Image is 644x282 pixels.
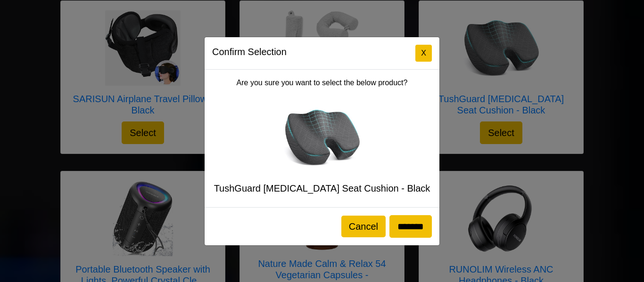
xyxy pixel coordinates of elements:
h5: TushGuard [MEDICAL_DATA] Seat Cushion - Black [212,183,432,194]
button: Close [415,45,432,62]
button: Cancel [341,216,386,237]
h5: Confirm Selection [212,45,287,59]
img: TushGuard Memory Foam Seat Cushion - Black [284,100,360,175]
div: Are you sure you want to select the below product? [205,70,439,207]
